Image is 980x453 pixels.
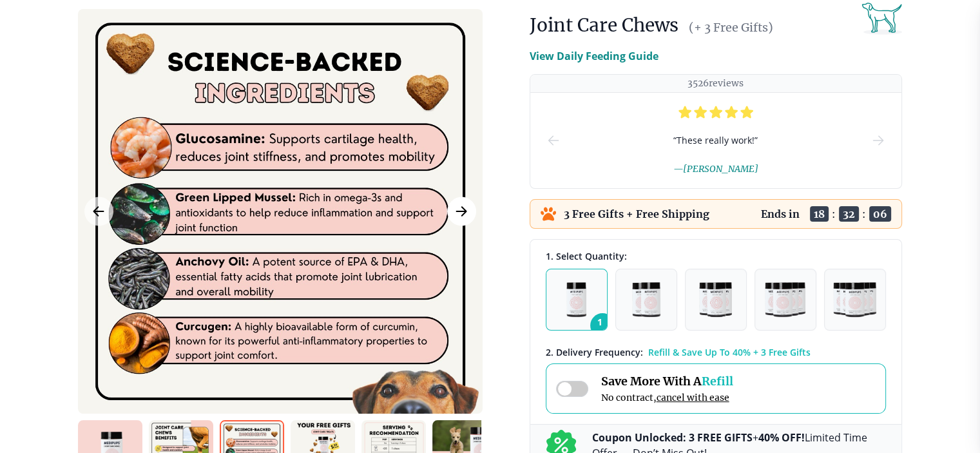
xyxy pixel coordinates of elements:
p: 3526 reviews [687,77,744,90]
img: Pack of 3 - Natural Dog Supplements [699,282,733,317]
p: 3 Free Gifts + Free Shipping [564,207,709,220]
button: Previous Image [84,197,113,226]
button: prev-slide [546,93,561,188]
span: Refill & Save Up To 40% + 3 Free Gifts [648,346,811,358]
button: Next Image [447,197,476,226]
img: Pack of 4 - Natural Dog Supplements [765,282,805,317]
span: : [832,207,836,220]
span: cancel with ease [657,392,729,403]
button: next-slide [870,93,886,188]
span: Save More With A [601,374,733,389]
p: Ends in [761,207,800,220]
img: Pack of 2 - Natural Dog Supplements [632,282,660,317]
button: 1 [546,269,608,331]
span: Refill [702,374,733,389]
p: View Daily Feeding Guide [530,48,658,64]
span: — [PERSON_NAME] [673,163,758,175]
span: “ These really work! ” [673,133,758,148]
div: 1. Select Quantity: [546,250,886,262]
span: 2 . Delivery Frequency: [546,346,643,358]
img: Pack of 5 - Natural Dog Supplements [833,282,876,317]
span: 1 [590,313,615,338]
span: 18 [810,206,829,222]
span: 06 [869,206,891,222]
span: No contract, [601,392,733,403]
span: 32 [839,206,859,222]
span: : [862,207,866,220]
img: Pack of 1 - Natural Dog Supplements [566,282,586,317]
b: Coupon Unlocked: 3 FREE GIFTS [592,430,753,445]
span: (+ 3 Free Gifts) [689,20,773,35]
h1: Joint Care Chews [530,14,678,37]
b: 40% OFF! [758,430,805,445]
